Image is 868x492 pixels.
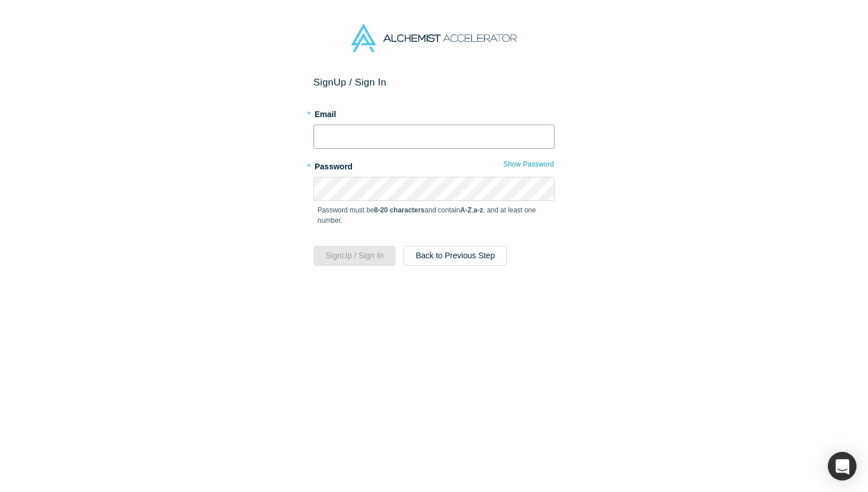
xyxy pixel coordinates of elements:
[503,157,555,172] button: Show Password
[313,104,555,121] label: Email
[313,157,555,173] label: Password
[313,246,396,266] button: SignUp / Sign In
[313,76,555,88] h2: Sign Up / Sign In
[317,205,551,226] p: Password must be and contain , , and at least one number.
[404,246,507,266] button: Back to Previous Step
[460,206,472,214] strong: A-Z
[374,206,425,214] strong: 8-20 characters
[351,24,517,52] img: Alchemist Accelerator Logo
[474,206,483,214] strong: a-z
